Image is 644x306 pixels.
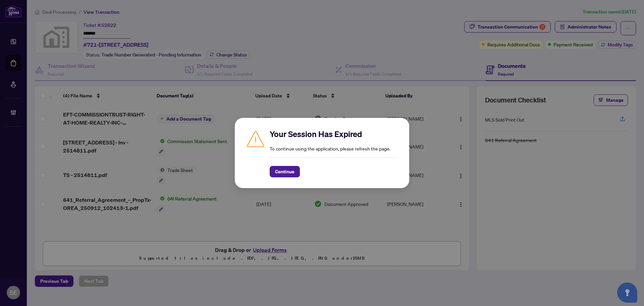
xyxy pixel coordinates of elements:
[617,282,637,303] button: Open asap
[270,129,398,177] div: To continue using the application, please refresh the page.
[270,166,300,177] button: Continue
[246,129,266,149] img: Caution icon
[270,129,398,139] h2: Your Session Has Expired
[275,166,294,177] span: Continue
